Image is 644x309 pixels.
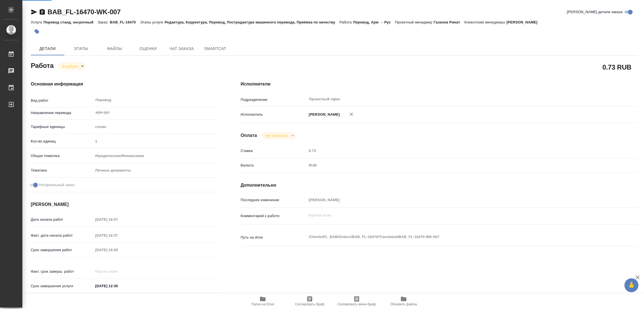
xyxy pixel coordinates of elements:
[264,133,289,138] button: Не оплачена
[31,110,93,116] p: Направление перевода
[251,302,274,306] span: Папка на Drive
[140,20,165,24] p: Этапы услуги
[31,168,93,173] p: Тематика
[31,25,43,38] button: Добавить тэг
[241,148,307,154] p: Ставка
[345,108,357,120] button: Удалить исполнителя
[93,151,218,161] div: Юридическая/Финансовая
[101,45,128,52] span: Файлы
[31,269,93,274] p: Факт. срок заверш. работ
[31,20,43,24] p: Услуга
[627,279,636,291] span: 🙏
[135,45,162,52] span: Оценки
[307,232,605,242] textarea: /Clients/FL_BAB/Orders/BAB_FL-16470/Translated/BAB_FL-16470-WK-007
[624,278,638,292] button: 🙏
[380,293,427,309] button: Обновить файлы
[333,293,380,309] button: Скопировать мини-бриф
[239,293,286,309] button: Папка на Drive
[93,282,142,290] input: ✎ Введи что-нибудь
[48,8,121,16] a: BAB_FL-16470-WK-007
[31,283,93,289] p: Срок завершения услуги
[93,137,218,145] input: Пустое поле
[241,213,307,219] p: Комментарий к работе
[241,182,638,189] h4: Дополнительно
[93,166,218,175] div: Личные документы
[31,124,93,130] p: Тарифные единицы
[602,62,631,72] h2: 0.73 RUB
[307,196,605,204] input: Пустое поле
[241,81,638,87] h4: Исполнители
[295,302,324,306] span: Скопировать бриф
[61,64,79,69] button: В работе
[395,20,434,24] p: Проектный менеджер
[241,197,307,203] p: Последнее изменение
[307,161,605,170] div: RUB
[241,132,257,139] h4: Оплата
[93,215,142,224] input: Пустое поле
[567,9,622,15] span: [PERSON_NAME] детали заказа
[68,45,94,52] span: Этапы
[93,267,142,275] input: Пустое поле
[31,81,218,87] h4: Основная информация
[307,147,605,155] input: Пустое поле
[39,182,74,188] span: Нотариальный заказ
[241,97,307,103] p: Подразделение
[39,9,46,15] button: Скопировать ссылку
[307,112,340,117] p: [PERSON_NAME]
[390,302,417,306] span: Обновить файлы
[31,217,93,222] p: Дата начала работ
[241,235,307,240] p: Путь на drive
[34,45,61,52] span: Детали
[353,20,395,24] p: Перевод, Арм → Рус
[464,20,506,24] p: Клиентские менеджеры
[43,20,98,24] p: Перевод станд. несрочный
[31,153,93,159] p: Общая тематика
[434,20,464,24] p: Газизов Ринат
[241,163,307,168] p: Валюта
[168,45,195,52] span: Чат заказа
[31,201,218,208] h4: [PERSON_NAME]
[110,20,140,24] p: BAB_FL-16470
[31,139,93,144] p: Кол-во единиц
[339,20,353,24] p: Работа
[31,9,37,15] button: Скопировать ссылку для ЯМессенджера
[31,98,93,103] p: Вид работ
[31,247,93,253] p: Срок завершения работ
[241,112,307,117] p: Исполнитель
[93,122,218,132] div: слово
[506,20,542,24] p: [PERSON_NAME]
[337,302,376,306] span: Скопировать мини-бриф
[58,63,86,70] div: В работе
[93,231,142,239] input: Пустое поле
[261,132,296,139] div: В работе
[165,20,339,24] p: Редактура, Корректура, Перевод, Постредактура машинного перевода, Приёмка по качеству
[93,246,142,254] input: Пустое поле
[286,293,333,309] button: Скопировать бриф
[31,60,54,70] h2: Работа
[202,45,229,52] span: SmartCat
[31,233,93,238] p: Факт. дата начала работ
[98,20,110,24] p: Заказ:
